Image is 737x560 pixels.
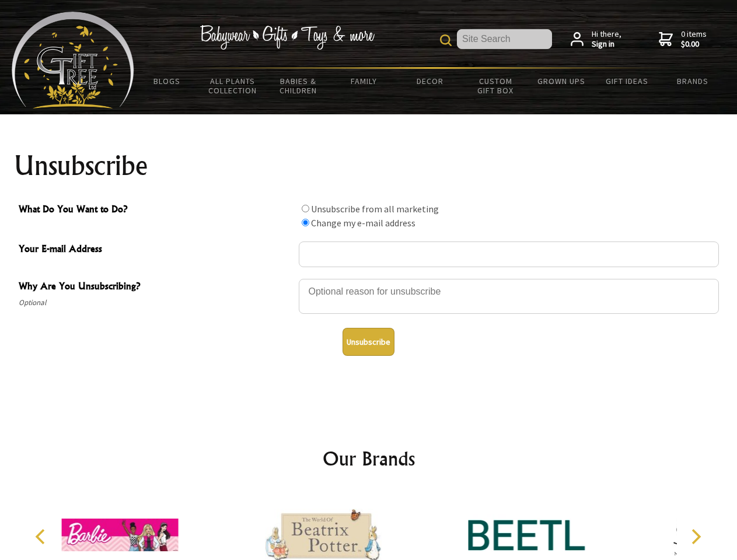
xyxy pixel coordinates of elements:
[14,152,724,180] h1: Unsubscribe
[343,328,394,356] button: Unsubscribe
[592,29,621,50] span: Hi there,
[266,69,331,103] a: Babies & Children
[528,69,594,93] a: Grown Ups
[659,29,707,50] a: 0 items$0.00
[19,279,293,296] span: Why Are You Unsubscribing?
[660,69,726,93] a: Brands
[19,296,293,310] span: Optional
[19,202,293,219] span: What Do You Want to Do?
[571,29,621,50] a: Hi there,Sign in
[683,524,708,549] button: Next
[457,29,552,49] input: Site Search
[311,217,415,229] label: Change my e-mail address
[200,25,375,50] img: Babywear - Gifts - Toys & more
[299,242,719,267] input: Your E-mail Address
[23,444,714,473] h2: Our Brands
[681,39,707,50] strong: $0.00
[594,69,660,93] a: Gift Ideas
[29,524,55,549] button: Previous
[200,69,266,103] a: All Plants Collection
[440,34,452,46] img: product search
[302,219,309,226] input: What Do You Want to Do?
[299,279,719,314] textarea: Why Are You Unsubscribing?
[592,39,621,50] strong: Sign in
[397,69,463,93] a: Decor
[134,69,200,93] a: BLOGS
[681,29,707,50] span: 0 items
[302,205,309,212] input: What Do You Want to Do?
[12,12,134,108] img: Babyware - Gifts - Toys and more...
[311,203,439,215] label: Unsubscribe from all marketing
[331,69,397,93] a: Family
[19,242,293,258] span: Your E-mail Address
[463,69,529,103] a: Custom Gift Box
